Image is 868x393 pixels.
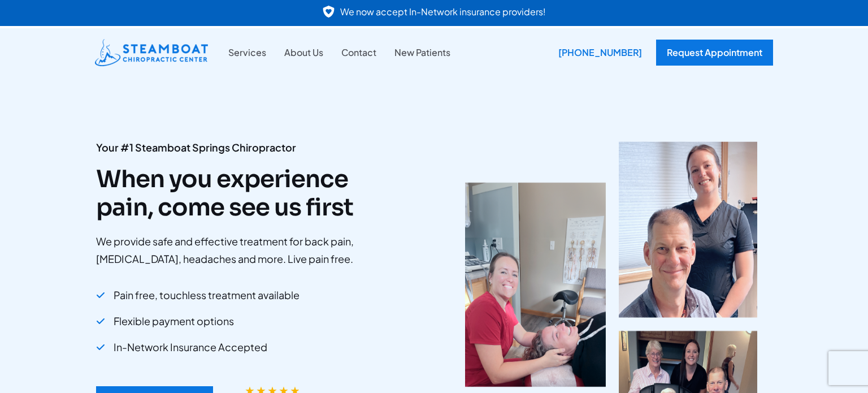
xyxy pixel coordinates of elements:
span: Flexible payment options [114,311,234,331]
a: Contact [332,45,385,60]
span: Pain free, touchless treatment available [114,285,300,305]
a: About Us [275,45,332,60]
strong: Your #1 Steamboat Springs Chiropractor [96,141,296,154]
a: [PHONE_NUMBER] [550,40,645,66]
div: [PHONE_NUMBER] [550,40,650,66]
img: Steamboat Chiropractic Center [95,39,208,66]
nav: Site Navigation [219,45,459,60]
h2: When you experience pain, come see us first [96,165,393,222]
a: Services [219,45,275,60]
a: Request Appointment [656,40,773,66]
a: New Patients [385,45,459,60]
span: In-Network Insurance Accepted [114,337,267,357]
p: We provide safe and effective treatment for back pain, [MEDICAL_DATA], headaches and more. Live p... [96,233,393,267]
